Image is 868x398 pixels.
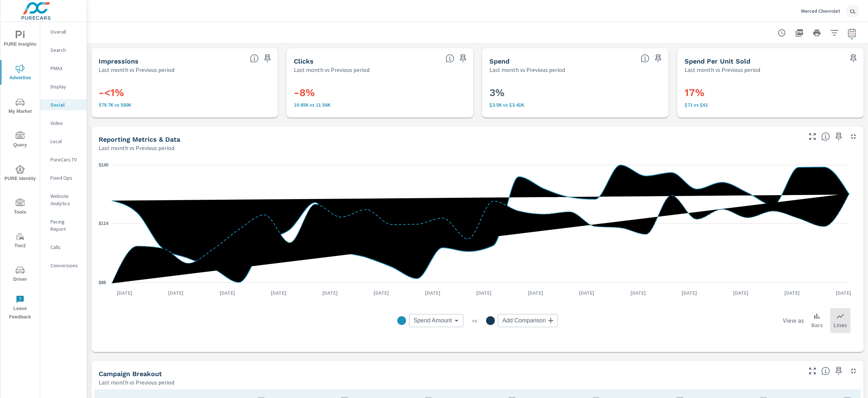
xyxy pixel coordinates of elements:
[502,317,546,324] span: Add Comparison
[294,102,466,108] p: 10,648 vs 11,558
[3,295,38,321] span: Leave Feedback
[50,262,81,269] p: Conversions
[676,289,702,296] p: [DATE]
[463,317,486,324] p: vs
[40,242,87,253] div: Calls
[163,289,189,296] p: [DATE]
[250,54,259,63] span: The number of times an ad was shown on your behalf.
[807,131,818,142] button: Make Fullscreen
[728,289,754,296] p: [DATE]
[685,102,856,108] p: $71 vs $61
[112,289,137,296] p: [DATE]
[574,289,599,296] p: [DATE]
[845,26,859,40] button: Select Date Range
[50,28,81,35] p: Overall
[0,22,40,324] div: nav menu
[99,143,174,152] p: Last month vs Previous period
[99,87,270,99] h3: -<1%
[498,314,557,327] div: Add Comparison
[685,65,760,74] p: Last month vs Previous period
[801,8,840,14] p: Merced Chevrolet
[99,135,180,143] h5: Reporting Metrics & Data
[846,4,859,18] div: CL
[3,31,38,49] span: PURE Insights
[834,321,847,329] p: Lines
[523,289,548,296] p: [DATE]
[833,131,845,142] span: Save this to your personalized report
[40,99,87,110] div: Social
[262,53,273,64] span: Save this to your personalized report
[489,65,565,74] p: Last month vs Previous period
[489,102,661,108] p: $3,503 vs $3,410
[50,156,81,163] p: PureCars TV
[792,26,807,40] button: "Export Report to PDF"
[99,102,270,108] p: 579,699 vs 580,002
[40,172,87,183] div: Fixed Ops
[641,54,649,63] span: The amount of money spent on advertising during the period.
[40,216,87,234] div: Pacing Report
[848,53,859,64] span: Save this to your personalized report
[50,46,81,54] p: Search
[409,314,463,327] div: Spend Amount
[3,199,38,217] span: Tools
[489,87,661,99] h3: 3%
[215,289,240,296] p: [DATE]
[50,119,81,127] p: Video
[99,162,109,168] text: $140
[3,266,38,284] span: Driver
[50,138,81,145] p: Local
[457,53,469,64] span: Save this to your personalized report
[446,54,454,63] span: The number of times an ad was clicked by a consumer.
[3,98,38,116] span: My Market
[294,87,466,99] h3: -8%
[50,174,81,181] p: Fixed Ops
[40,191,87,209] div: Website Analytics
[783,317,804,324] h6: View as
[99,378,174,387] p: Last month vs Previous period
[833,365,845,377] span: Save this to your personalized report
[50,65,81,72] p: PMAX
[821,367,830,375] span: This is a summary of Social performance results by campaign. Each column can be sorted.
[294,57,314,65] h5: Clicks
[40,260,87,271] div: Conversions
[848,131,859,142] button: Minimize Widget
[810,26,824,40] button: Print Report
[99,65,174,74] p: Last month vs Previous period
[625,289,651,296] p: [DATE]
[50,218,81,233] p: Pacing Report
[50,192,81,207] p: Website Analytics
[317,289,343,296] p: [DATE]
[99,370,162,378] h5: Campaign Breakout
[3,131,38,149] span: Query
[266,289,291,296] p: [DATE]
[40,26,87,37] div: Overall
[807,365,818,377] button: Make Fullscreen
[40,63,87,74] div: PMAX
[294,65,369,74] p: Last month vs Previous period
[50,244,81,251] p: Calls
[99,221,109,226] text: $114
[685,57,750,65] h5: Spend Per Unit Sold
[848,365,859,377] button: Minimize Widget
[99,280,106,285] text: $88
[821,132,830,141] span: Understand Social data over time and see how metrics compare to each other.
[40,118,87,129] div: Video
[3,232,38,250] span: Tier2
[3,64,38,82] span: Advertise
[50,83,81,90] p: Display
[99,57,139,65] h5: Impressions
[413,317,452,324] span: Spend Amount
[831,289,856,296] p: [DATE]
[420,289,446,296] p: [DATE]
[40,81,87,92] div: Display
[685,87,856,99] h3: 17%
[3,165,38,183] span: PURE Identity
[471,289,497,296] p: [DATE]
[50,101,81,108] p: Social
[779,289,805,296] p: [DATE]
[40,45,87,56] div: Search
[489,57,509,65] h5: Spend
[40,136,87,147] div: Local
[368,289,394,296] p: [DATE]
[40,154,87,165] div: PureCars TV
